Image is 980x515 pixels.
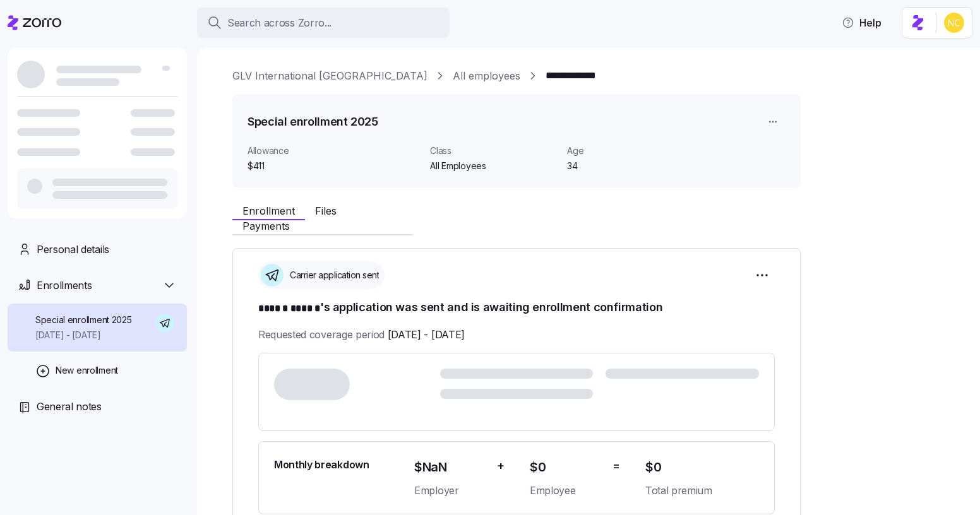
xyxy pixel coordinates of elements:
a: GLV International [GEOGRAPHIC_DATA] [232,68,427,84]
span: All Employees [430,160,557,172]
span: Search across Zorro... [227,15,332,31]
span: Help [842,15,881,30]
span: New enrollment [56,364,118,377]
img: e03b911e832a6112bf72643c5874f8d8 [944,13,964,33]
button: Help [832,10,892,35]
span: Personal details [37,242,109,257]
span: $0 [530,457,602,478]
span: Employee [530,483,602,499]
a: All employees [453,68,520,84]
span: Special enrollment 2025 [35,314,132,326]
span: General notes [37,399,102,415]
span: Total premium [645,483,759,499]
span: $NaN [414,457,487,478]
span: [DATE] - [DATE] [35,329,132,341]
span: $411 [248,160,420,172]
span: Monthly breakdown [274,457,369,473]
span: Files [315,206,337,216]
span: Enrollments [37,278,92,293]
span: Age [567,145,694,157]
span: 34 [567,160,694,172]
span: Requested coverage period [258,327,465,343]
span: Allowance [248,145,420,157]
span: Class [430,145,557,157]
span: $0 [645,457,759,478]
span: Enrollment [242,206,295,216]
h1: 's application was sent and is awaiting enrollment confirmation [258,299,775,317]
span: Carrier application sent [286,269,379,281]
span: [DATE] - [DATE] [388,327,465,343]
span: + [497,457,505,475]
span: = [612,457,620,475]
span: Payments [242,221,290,231]
span: Employer [414,483,487,499]
button: Search across Zorro... [197,8,450,38]
h1: Special enrollment 2025 [248,114,378,129]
